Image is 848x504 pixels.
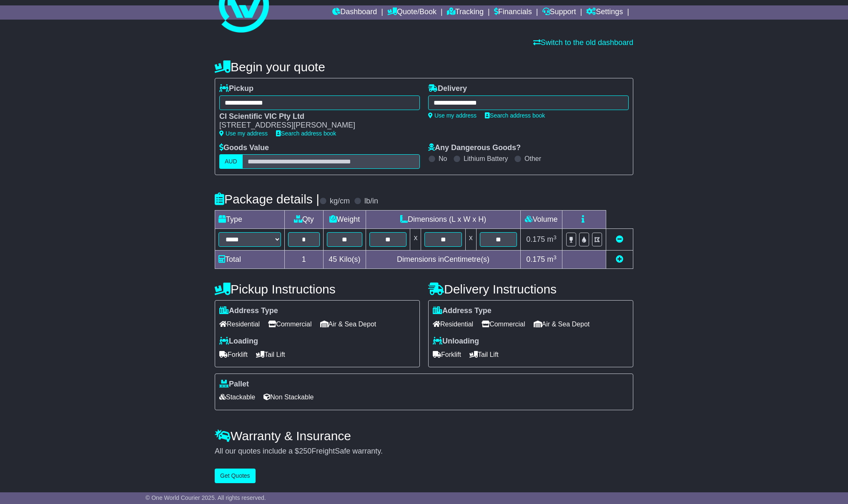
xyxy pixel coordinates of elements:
[329,255,337,263] span: 45
[428,143,521,153] label: Any Dangerous Goods?
[616,235,623,243] a: Remove this item
[219,154,243,169] label: AUD
[547,235,557,243] span: m
[433,306,492,316] label: Address Type
[433,337,479,346] label: Unloading
[447,5,484,20] a: Tracking
[542,5,576,20] a: Support
[215,60,633,74] h4: Begin your quote
[215,251,285,269] td: Total
[547,255,557,263] span: m
[219,318,260,331] span: Residential
[366,211,521,229] td: Dimensions (L x W x H)
[215,429,633,443] h4: Warranty & Insurance
[256,348,285,361] span: Tail Lift
[464,155,508,163] label: Lithium Battery
[215,469,256,483] button: Get Quotes
[433,318,473,331] span: Residential
[323,211,366,229] td: Weight
[366,251,521,269] td: Dimensions in Centimetre(s)
[332,5,377,20] a: Dashboard
[219,337,258,346] label: Loading
[469,348,499,361] span: Tail Lift
[533,38,633,47] a: Switch to the old dashboard
[330,197,350,206] label: kg/cm
[146,494,266,501] span: © One World Courier 2025. All rights reserved.
[428,282,633,296] h4: Delivery Instructions
[276,130,336,137] a: Search address book
[219,348,248,361] span: Forklift
[219,130,268,137] a: Use my address
[215,192,319,206] h4: Package details |
[219,84,253,93] label: Pickup
[299,447,311,455] span: 250
[387,5,437,20] a: Quote/Book
[323,251,366,269] td: Kilo(s)
[219,380,249,389] label: Pallet
[524,155,541,163] label: Other
[263,391,314,404] span: Non Stackable
[410,229,421,251] td: x
[215,447,633,456] div: All our quotes include a $ FreightSafe warranty.
[482,318,525,331] span: Commercial
[616,255,623,263] a: Add new item
[439,155,447,163] label: No
[215,282,420,296] h4: Pickup Instructions
[219,306,278,316] label: Address Type
[520,211,562,229] td: Volume
[428,84,467,93] label: Delivery
[465,229,476,251] td: x
[219,112,411,121] div: CI Scientific VIC Pty Ltd
[219,143,269,153] label: Goods Value
[494,5,532,20] a: Financials
[433,348,461,361] span: Forklift
[526,255,545,263] span: 0.175
[428,112,477,119] a: Use my address
[485,112,545,119] a: Search address book
[285,251,324,269] td: 1
[553,234,557,241] sup: 3
[526,235,545,243] span: 0.175
[219,391,255,404] span: Stackable
[364,197,378,206] label: lb/in
[320,318,376,331] span: Air & Sea Depot
[268,318,311,331] span: Commercial
[215,211,285,229] td: Type
[219,121,411,130] div: [STREET_ADDRESS][PERSON_NAME]
[553,254,557,261] sup: 3
[285,211,324,229] td: Qty
[586,5,623,20] a: Settings
[534,318,590,331] span: Air & Sea Depot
